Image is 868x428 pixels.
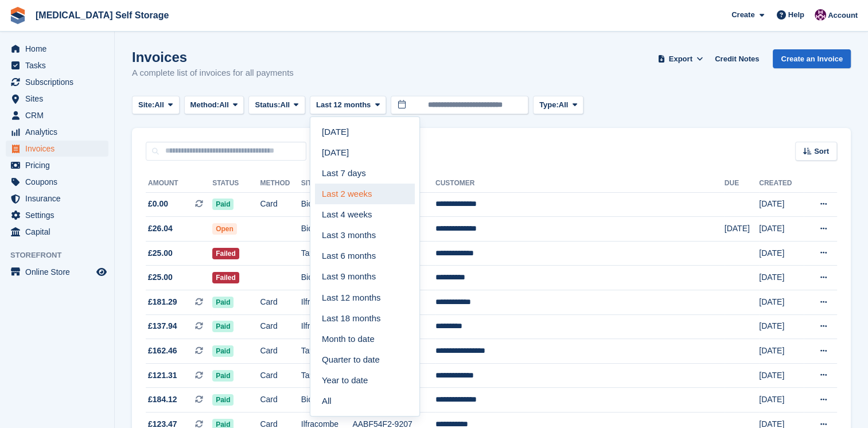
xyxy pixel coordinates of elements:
span: Insurance [25,190,94,207]
span: Paid [212,321,233,332]
a: menu [6,107,108,123]
span: £25.00 [148,271,173,283]
td: [DATE] [759,217,804,242]
a: Last 3 months [315,225,415,246]
a: Quarter to date [315,349,415,370]
span: Coupons [25,174,94,190]
span: Failed [212,248,239,259]
img: Dave Harris [815,9,826,21]
td: Bideford [301,217,353,242]
span: All [154,99,164,111]
th: Customer [435,174,725,193]
a: menu [6,74,108,90]
span: £26.04 [148,223,173,235]
a: Year to date [315,370,415,391]
span: Export [669,53,692,65]
td: Card [260,388,301,413]
a: [MEDICAL_DATA] Self Storage [31,6,173,25]
button: Site: All [132,96,180,115]
td: [DATE] [725,217,759,242]
td: Card [260,339,301,364]
td: [DATE] [759,363,804,388]
a: menu [6,207,108,223]
a: [DATE] [315,142,415,163]
span: Pricing [25,157,94,173]
td: Bideford [301,266,353,290]
a: Credit Notes [710,49,764,68]
td: Ilfracombe [301,314,353,339]
span: £181.29 [148,296,177,308]
a: menu [6,141,108,157]
th: Amount [146,174,212,193]
span: All [559,99,569,111]
span: Paid [212,394,233,406]
span: Failed [212,272,239,283]
span: Paid [212,297,233,308]
a: menu [6,91,108,107]
span: Paid [212,345,233,357]
td: [DATE] [759,192,804,217]
button: Status: All [248,96,305,115]
a: menu [6,174,108,190]
span: Last 12 months [316,99,371,111]
th: Method [260,174,301,193]
span: All [219,99,229,111]
td: Card [260,314,301,339]
span: £0.00 [148,198,168,210]
a: Last 12 months [315,287,415,308]
a: menu [6,190,108,207]
th: Site [301,174,353,193]
span: £137.94 [148,320,177,332]
span: Settings [25,207,94,223]
span: Site: [138,99,154,111]
span: Analytics [25,124,94,140]
span: Online Store [25,264,94,280]
a: Last 9 months [315,267,415,287]
img: stora-icon-8386f47178a22dfd0bd8f6a31ec36ba5ce8667c1dd55bd0f319d3a0aa187defe.svg [9,7,26,24]
td: [DATE] [759,388,804,413]
span: Tasks [25,57,94,73]
a: Last 6 months [315,246,415,267]
td: [DATE] [759,290,804,315]
td: Ilfracombe [301,290,353,315]
span: Open [212,223,237,235]
th: Due [725,174,759,193]
td: Tavistock [301,363,353,388]
a: Create an Invoice [773,49,851,68]
a: Month to date [315,329,415,349]
button: Type: All [533,96,583,115]
td: Bideford [301,192,353,217]
p: A complete list of invoices for all payments [132,67,294,80]
a: Last 4 weeks [315,204,415,225]
td: Card [260,363,301,388]
span: Subscriptions [25,74,94,90]
span: Create [731,9,754,21]
td: Tavistock [301,241,353,266]
td: [DATE] [759,314,804,339]
span: £25.00 [148,247,173,259]
span: Status: [255,99,280,111]
button: Last 12 months [310,96,386,115]
span: Storefront [10,250,114,261]
a: menu [6,224,108,240]
a: menu [6,41,108,57]
a: Last 2 weeks [315,184,415,204]
td: [DATE] [759,339,804,364]
span: £121.31 [148,369,177,382]
a: Last 18 months [315,308,415,329]
span: Home [25,41,94,57]
a: All [315,391,415,411]
span: Sort [814,146,829,157]
td: [DATE] [759,241,804,266]
td: [DATE] [759,266,804,290]
span: £162.46 [148,345,177,357]
span: Invoices [25,141,94,157]
button: Method: All [184,96,244,115]
a: [DATE] [315,122,415,142]
a: menu [6,124,108,140]
td: Bideford [301,388,353,413]
a: menu [6,157,108,173]
td: Card [260,192,301,217]
span: Account [828,10,858,21]
button: Export [655,49,706,68]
